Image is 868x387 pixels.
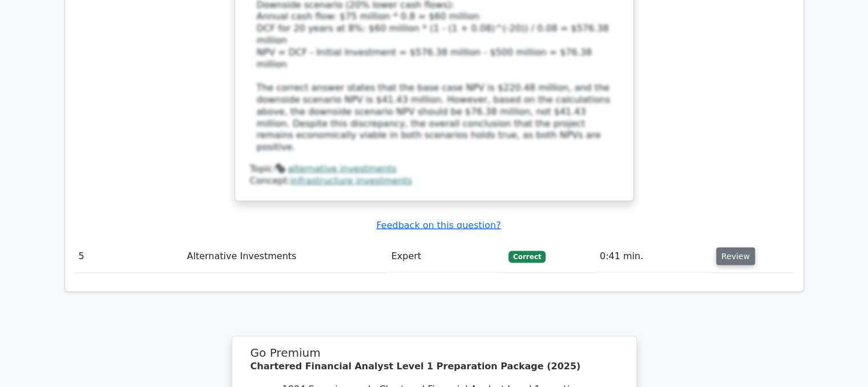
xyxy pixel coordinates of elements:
[250,175,619,187] div: Concept:
[716,247,755,265] button: Review
[288,163,396,174] a: alternative investments
[250,163,619,175] div: Topic:
[508,251,546,262] span: Correct
[376,219,500,230] a: Feedback on this question?
[387,240,504,272] td: Expert
[595,240,712,272] td: 0:41 min.
[183,240,387,272] td: Alternative Investments
[74,240,183,272] td: 5
[290,175,412,186] a: infrastructure investments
